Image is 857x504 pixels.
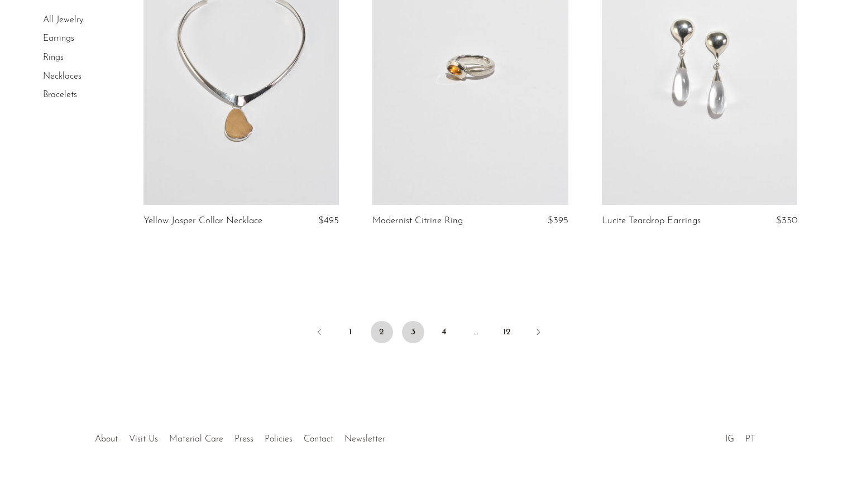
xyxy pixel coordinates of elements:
a: Policies [265,435,293,444]
a: Rings [43,53,64,62]
a: 1 [339,321,362,343]
a: Material Care [169,435,223,444]
span: $395 [548,216,568,225]
ul: Quick links [89,426,391,447]
a: Next [527,321,549,345]
a: Contact [304,435,333,444]
a: Yellow Jasper Collar Necklace [143,216,262,226]
a: Visit Us [129,435,158,444]
span: 2 [371,321,393,343]
a: 3 [402,321,424,343]
span: … [465,321,487,343]
a: Press [234,435,253,444]
a: Previous [308,321,331,345]
a: Earrings [43,35,74,44]
a: PT [745,435,755,444]
a: Lucite Teardrop Earrings [602,216,701,226]
a: 4 [433,321,456,343]
span: $350 [776,216,797,225]
a: Modernist Citrine Ring [372,216,463,226]
a: About [95,435,118,444]
a: 12 [496,321,518,343]
span: $495 [318,216,339,225]
a: Bracelets [43,90,77,99]
a: IG [725,435,734,444]
a: All Jewelry [43,16,83,25]
a: Necklaces [43,72,82,81]
ul: Social Medias [720,426,761,447]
